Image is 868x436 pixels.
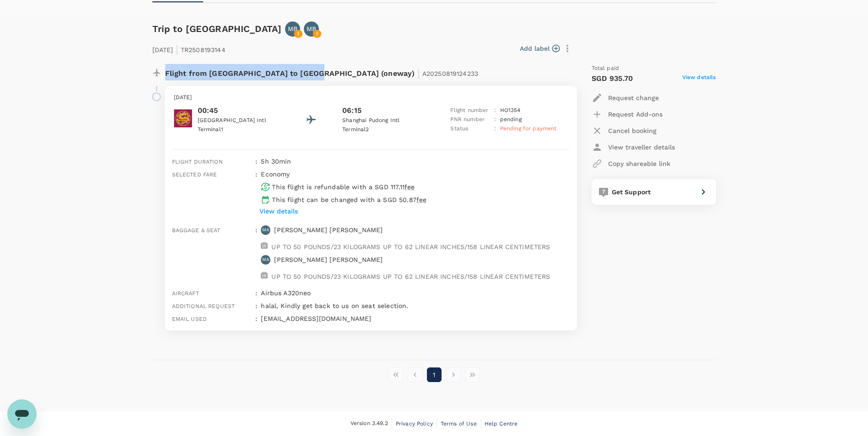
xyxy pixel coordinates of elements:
[252,222,257,285] div: :
[198,105,280,116] p: 00:45
[274,225,383,234] p: [PERSON_NAME] [PERSON_NAME]
[342,125,425,134] p: Terminal 2
[257,298,569,310] div: halal, Kindly get back to us on seat selection.
[172,227,221,234] span: Baggage & seat
[252,285,257,298] div: :
[500,106,521,115] p: HO 1354
[608,126,657,135] p: Cancel booking
[262,256,270,263] p: MA
[422,70,478,77] span: A20250819124233
[500,125,557,132] span: Pending for payment
[386,367,482,382] nav: pagination navigation
[450,106,491,115] p: Flight number
[252,166,257,222] div: :
[174,109,192,128] img: Juneyao Airlines
[261,314,569,323] p: [EMAIL_ADDRESS][DOMAIN_NAME]
[176,43,178,56] span: |
[252,153,257,166] div: :
[450,115,491,124] p: PNR number
[259,207,298,216] p: View details
[288,24,297,33] p: MB
[592,155,670,172] button: Copy shareable link
[396,420,433,427] span: Privacy Policy
[441,419,477,429] a: Terms of Use
[592,106,663,122] button: Request Add-ons
[592,64,620,73] span: Total paid
[172,290,199,297] span: Aircraft
[500,115,522,124] p: pending
[174,93,568,102] p: [DATE]
[172,171,217,178] span: Selected fare
[261,170,290,179] p: economy
[172,159,223,165] span: Flight duration
[152,21,282,36] h6: Trip to [GEOGRAPHIC_DATA]
[404,183,415,191] span: fee
[198,125,280,134] p: Terminal 1
[592,73,633,84] p: SGD 935.70
[485,419,518,429] a: Help Centre
[261,242,268,249] img: baggage-icon
[494,106,496,115] p: :
[485,420,518,427] span: Help Centre
[172,316,207,322] span: Email used
[271,272,550,281] p: UP TO 50 POUNDS/23 KILOGRAMS UP TO 62 LINEAR INCHES/158 LINEAR CENTIMETERS
[257,204,300,218] button: View details
[608,110,663,119] p: Request Add-ons
[416,196,426,203] span: fee
[272,182,415,191] p: This flight is refundable with a SGD 117.11
[608,143,675,152] p: View traveller details
[608,159,670,168] p: Copy shareable link
[262,227,270,233] p: MA
[257,285,569,298] div: Airbus A320neo
[252,298,257,310] div: :
[608,93,659,102] p: Request change
[7,399,37,429] iframe: Button to launch messaging window
[342,116,425,125] p: Shanghai Pudong Intl
[261,272,268,279] img: baggage-icon
[427,367,442,382] button: page 1
[252,310,257,323] div: :
[417,67,420,80] span: |
[396,419,433,429] a: Privacy Policy
[274,255,383,264] p: [PERSON_NAME] [PERSON_NAME]
[165,64,479,80] p: Flight from [GEOGRAPHIC_DATA] to [GEOGRAPHIC_DATA] (oneway)
[342,105,361,116] p: 06:15
[307,24,316,33] p: MB
[494,124,496,133] p: :
[592,122,657,139] button: Cancel booking
[152,40,226,57] p: [DATE] TR2508193144
[350,419,388,428] span: Version 3.49.2
[272,195,426,204] p: This flight can be changed with a SGD 50.87
[441,420,477,427] span: Terms of Use
[198,116,280,125] p: [GEOGRAPHIC_DATA] Intl
[271,242,550,251] p: UP TO 50 POUNDS/23 KILOGRAMS UP TO 62 LINEAR INCHES/158 LINEAR CENTIMETERS
[592,139,675,155] button: View traveller details
[494,115,496,124] p: :
[172,303,235,309] span: Additional request
[612,188,651,196] span: Get Support
[450,124,491,133] p: Status
[520,44,560,53] button: Add label
[682,73,716,84] span: View details
[592,90,659,106] button: Request change
[261,157,569,166] p: 5h 30min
